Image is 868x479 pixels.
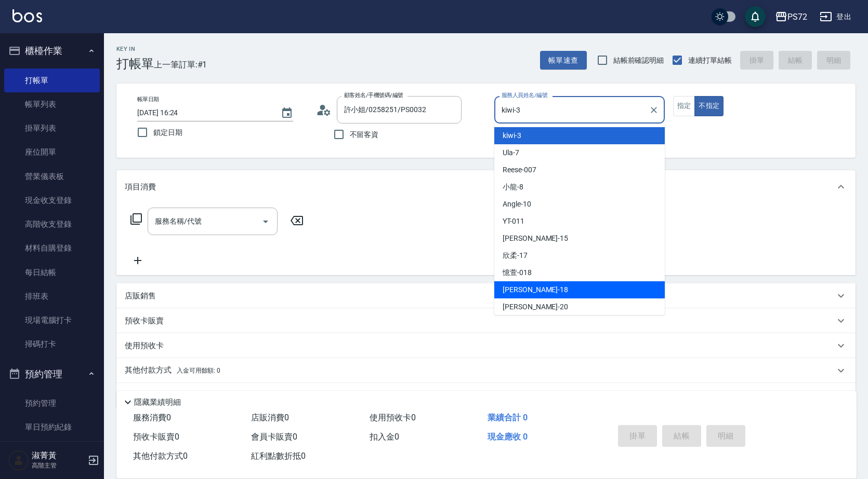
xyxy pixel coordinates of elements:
a: 現場電腦打卡 [4,308,100,332]
span: 不留客資 [350,129,379,140]
span: 業績合計 0 [488,413,528,422]
a: 座位開單 [4,140,100,164]
div: 備註及來源 [116,383,856,408]
a: 每日結帳 [4,261,100,284]
p: 項目消費 [125,182,156,193]
label: 服務人員姓名/編號 [502,91,547,99]
a: 掃碼打卡 [4,332,100,356]
span: 欣柔 -17 [503,250,528,261]
p: 預收卡販賣 [125,316,164,326]
button: 櫃檯作業 [4,37,100,64]
div: 其他付款方式入金可用餘額: 0 [116,358,856,383]
span: Ula -7 [503,147,519,158]
span: 連續打單結帳 [688,55,732,66]
a: 掛單列表 [4,116,100,140]
span: kiwi -3 [503,130,521,141]
span: Angle -10 [503,199,531,210]
span: 現金應收 0 [488,432,528,442]
p: 店販銷售 [125,291,156,302]
span: 店販消費 0 [251,413,289,422]
button: 帳單速查 [540,51,587,70]
div: 使用預收卡 [116,333,856,358]
a: 排班表 [4,284,100,308]
span: 使用預收卡 0 [370,413,416,422]
a: 營業儀表板 [4,165,100,188]
span: 鎖定日期 [153,127,182,138]
span: 憶萱 -018 [503,267,532,278]
span: 紅利點數折抵 0 [251,451,306,461]
button: 預約管理 [4,361,100,388]
p: 高階主管 [32,461,85,470]
p: 備註及來源 [125,390,164,401]
span: 入金可用餘額: 0 [177,367,221,374]
a: 帳單列表 [4,92,100,116]
span: Reese -007 [503,165,536,175]
input: YYYY/MM/DD hh:mm [137,104,270,121]
button: Open [257,213,274,230]
span: 服務消費 0 [133,413,171,422]
button: Choose date, selected date is 2025-09-22 [274,101,299,126]
a: 預約管理 [4,391,100,415]
a: 單日預約紀錄 [4,415,100,439]
a: 高階收支登錄 [4,212,100,236]
div: 項目消費 [116,170,856,203]
span: 會員卡販賣 0 [251,432,297,442]
button: PS72 [771,6,811,28]
label: 顧客姓名/手機號碼/編號 [344,91,403,99]
a: 現金收支登錄 [4,188,100,212]
h2: Key In [116,46,154,52]
span: [PERSON_NAME] -18 [503,284,568,295]
a: 打帳單 [4,69,100,92]
div: 店販銷售 [116,283,856,308]
span: 小龍 -8 [503,182,523,193]
div: 預收卡販賣 [116,308,856,333]
button: save [745,6,766,27]
h3: 打帳單 [116,57,154,71]
span: [PERSON_NAME] -20 [503,302,568,312]
label: 帳單日期 [137,95,159,103]
div: PS72 [787,10,807,23]
img: Person [8,450,29,471]
span: YT -011 [503,216,524,227]
span: 扣入金 0 [370,432,399,442]
span: 其他付款方式 0 [133,451,188,461]
span: 上一筆訂單:#1 [154,58,207,71]
button: 指定 [673,96,695,116]
p: 其他付款方式 [125,365,220,376]
img: Logo [12,9,42,22]
h5: 淑菁黃 [32,450,85,461]
span: 預收卡販賣 0 [133,432,179,442]
a: 材料自購登錄 [4,236,100,260]
span: [PERSON_NAME] -15 [503,233,568,244]
button: 不指定 [694,96,724,116]
a: 單週預約紀錄 [4,440,100,463]
p: 隱藏業績明細 [134,397,181,408]
button: 登出 [816,7,856,26]
button: Clear [647,103,661,117]
p: 使用預收卡 [125,340,164,351]
span: 結帳前確認明細 [613,55,664,66]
